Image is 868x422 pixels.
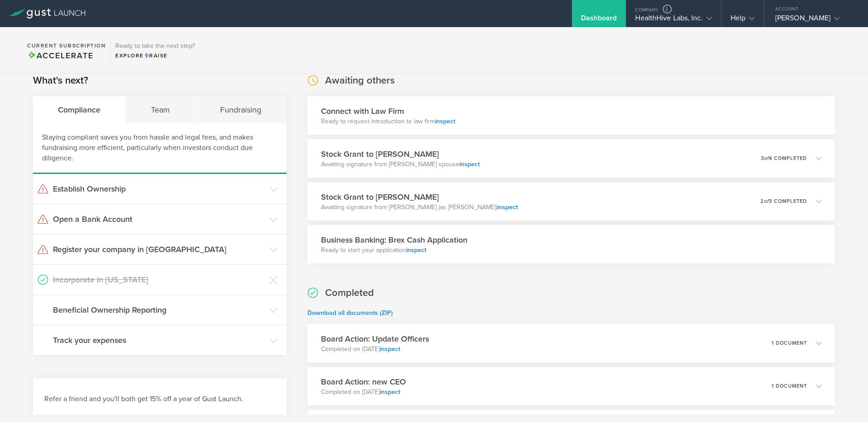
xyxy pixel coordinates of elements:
h3: Incorporate in [US_STATE] [53,274,265,286]
h3: Register your company in [GEOGRAPHIC_DATA] [53,244,265,255]
p: Completed on [DATE] [321,345,429,354]
p: Ready to start your application [321,246,467,255]
em: of [764,198,769,204]
p: Ready to request introduction to law firm [321,117,455,126]
a: inspect [497,203,518,211]
h3: Connect with Law Firm [321,105,455,117]
a: Download all documents (ZIP) [307,309,393,317]
p: 1 document [772,341,807,346]
span: Accelerate [27,51,93,61]
p: 1 document [772,384,807,389]
div: Fundraising [195,96,287,123]
h3: Open a Bank Account [53,213,265,225]
h3: Beneficial Ownership Reporting [53,304,265,316]
div: Staying compliant saves you from hassle and legal fees, and makes fundraising more efficient, par... [33,123,287,174]
h2: Current Subscription [27,43,106,48]
h3: Stock Grant to [PERSON_NAME] [321,148,480,160]
h2: What's next? [33,74,88,87]
h3: Board Action: Update Officers [321,333,429,345]
div: HealthHive Labs, Inc. [635,14,712,27]
span: Raise [144,52,168,59]
a: inspect [406,246,426,254]
h3: Track your expenses [53,334,265,346]
div: [PERSON_NAME] [775,14,852,27]
a: inspect [380,388,400,396]
h3: Stock Grant to [PERSON_NAME] [321,191,518,203]
h2: Awaiting others [325,74,395,87]
div: Dashboard [581,14,617,27]
div: Ready to take the next step?ExploreRaise [110,36,199,64]
div: Compliance [33,96,126,123]
em: of [764,155,769,161]
h3: Business Banking: Brex Cash Application [321,234,467,246]
div: Help [731,14,755,27]
div: Team [126,96,196,123]
a: inspect [435,117,455,125]
p: Awaiting signature from [PERSON_NAME] spouse [321,160,480,169]
div: Explore [115,52,195,60]
h3: Establish Ownership [53,183,265,195]
h2: Completed [325,286,374,300]
h3: Ready to take the next step? [115,43,195,49]
p: Awaiting signature from [PERSON_NAME] (as [PERSON_NAME]) [321,203,518,212]
h3: Refer a friend and you'll both get 15% off a year of Gust Launch. [44,394,275,404]
iframe: Chat Widget [823,379,868,422]
a: inspect [459,160,480,168]
a: inspect [380,345,400,353]
p: 3 4 completed [761,156,807,161]
a: Learn more [44,413,275,419]
h3: Board Action: new CEO [321,376,406,388]
p: 2 3 completed [760,199,807,204]
p: Completed on [DATE] [321,388,406,397]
